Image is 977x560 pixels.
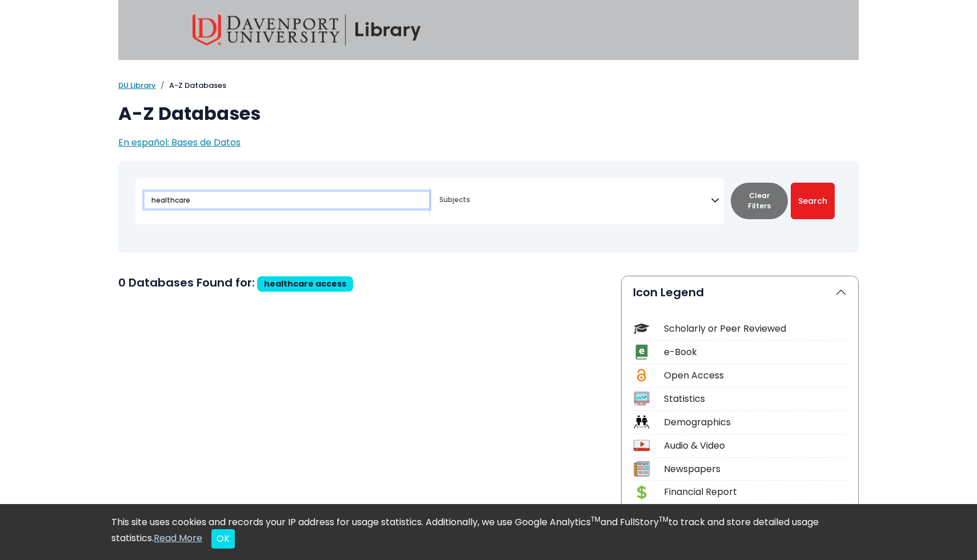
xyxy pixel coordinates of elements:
[634,344,649,360] img: Icon e-Book
[731,183,788,219] button: Clear Filters
[664,416,847,429] div: Demographics
[664,345,847,359] div: e-Book
[664,369,847,382] div: Open Access
[634,321,649,336] img: Icon Scholarly or Peer Reviewed
[664,322,847,336] div: Scholarly or Peer Reviewed
[264,278,346,289] span: healthcare access
[664,439,847,453] div: Audio & Video
[634,368,648,383] img: Icon Open Access
[118,275,255,291] span: 0 Databases Found for:
[118,80,156,91] a: DU Library
[118,136,241,149] a: En español: Bases de Datos
[154,531,202,545] a: Read More
[622,276,858,308] button: Icon Legend
[664,392,847,406] div: Statistics
[634,391,649,406] img: Icon Statistics
[791,183,835,219] button: Submit for Search Results
[118,103,859,124] h1: A-Z Databases
[156,80,226,91] li: A-Z Databases
[145,192,429,208] input: Search database by title or keyword
[118,80,859,91] nav: breadcrumb
[664,485,847,499] div: Financial Report
[211,529,235,549] button: Close
[439,196,711,206] textarea: Search
[634,485,649,500] img: Icon Financial Report
[591,514,600,524] sup: TM
[634,461,649,477] img: Icon Newspapers
[118,161,859,253] nav: Search filters
[664,462,847,476] div: Newspapers
[634,414,649,430] img: Icon Demographics
[634,438,649,453] img: Icon Audio & Video
[111,515,866,549] div: This site uses cookies and records your IP address for usage statistics. Additionally, we use Goo...
[193,14,421,46] img: Davenport University Library
[659,514,668,524] sup: TM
